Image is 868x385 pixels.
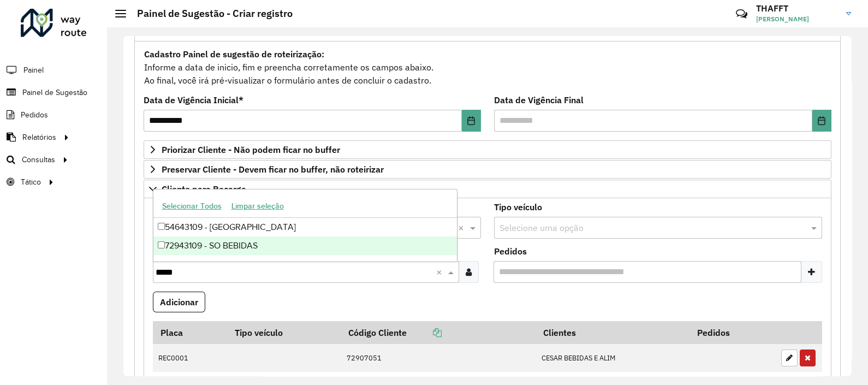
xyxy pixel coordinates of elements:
[756,14,838,24] span: [PERSON_NAME]
[22,132,56,143] span: Relatórios
[153,218,457,236] div: 54643109 - [GEOGRAPHIC_DATA]
[21,109,48,121] span: Pedidos
[341,321,536,344] th: Código Cliente
[162,185,246,193] span: Cliente para Recarga
[22,154,55,165] span: Consultas
[536,321,689,344] th: Clientes
[144,160,831,179] a: Preservar Cliente - Devem ficar no buffer, não roteirizar
[494,245,527,258] label: Pedidos
[157,198,227,215] button: Selecionar Todos
[162,145,340,154] span: Priorizar Cliente - Não podem ficar no buffer
[227,321,341,344] th: Tipo veículo
[462,110,481,132] button: Choose Date
[21,176,41,188] span: Tático
[144,47,831,87] div: Informe a data de inicio, fim e preencha corretamente os campos abaixo. Ao final, você irá pré-vi...
[812,110,831,132] button: Choose Date
[144,93,243,106] label: Data de Vigência Inicial
[494,93,584,106] label: Data de Vigência Final
[436,265,445,279] span: Clear all
[153,236,457,255] div: 72943109 - SO BEBIDAS
[689,321,776,344] th: Pedidos
[756,3,838,14] h3: THAFFT
[341,344,536,372] td: 72907051
[494,200,542,214] label: Tipo veículo
[227,198,289,215] button: Limpar seleção
[144,140,831,159] a: Priorizar Cliente - Não podem ficar no buffer
[153,344,227,372] td: REC0001
[153,189,457,262] ng-dropdown-panel: Options list
[153,292,205,312] button: Adicionar
[23,64,44,76] span: Painel
[407,327,442,338] a: Copiar
[536,344,689,372] td: CESAR BEBIDAS E ALIM
[22,87,87,98] span: Painel de Sugestão
[126,8,293,20] h2: Painel de Sugestão - Criar registro
[730,2,753,26] a: Contato Rápido
[153,321,227,344] th: Placa
[162,165,384,174] span: Preservar Cliente - Devem ficar no buffer, não roteirizar
[144,180,831,198] a: Cliente para Recarga
[144,49,324,60] strong: Cadastro Painel de sugestão de roteirização:
[458,221,467,234] span: Clear all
